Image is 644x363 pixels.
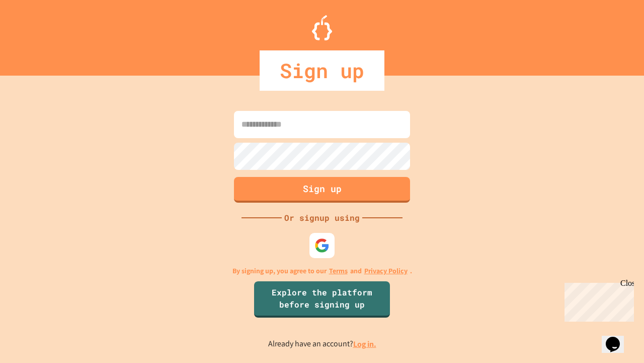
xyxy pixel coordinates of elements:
[254,281,390,318] a: Explore the platform before signing up
[602,323,634,353] iframe: chat widget
[364,266,408,276] a: Privacy Policy
[4,4,69,64] div: Chat with us now!Close
[282,212,362,224] div: Or signup using
[329,266,348,276] a: Terms
[234,177,410,203] button: Sign up
[353,339,376,349] a: Log in.
[314,238,330,253] img: google-icon.svg
[312,15,332,40] img: Logo.svg
[560,279,634,322] iframe: chat widget
[232,266,412,276] p: By signing up, you agree to our and .
[268,338,376,350] p: Already have an account?
[260,50,384,91] div: Sign up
